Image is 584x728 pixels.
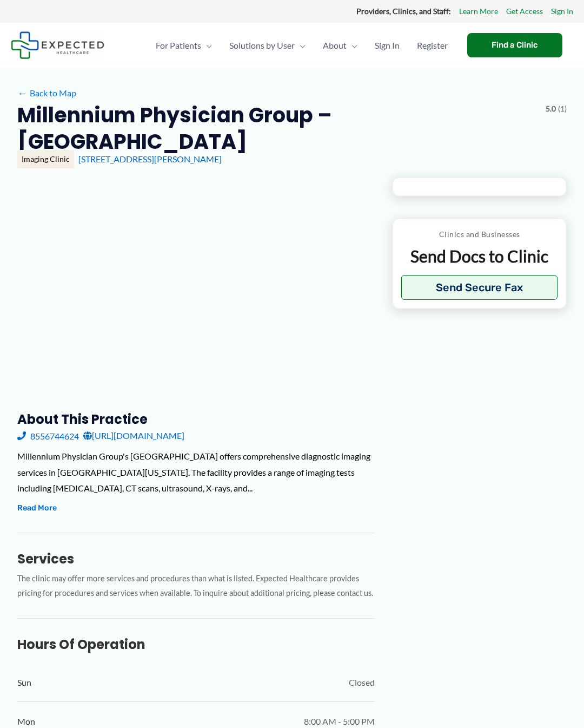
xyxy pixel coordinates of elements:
[366,27,408,64] a: Sign In
[546,102,556,116] span: 5.0
[83,428,184,444] a: [URL][DOMAIN_NAME]
[347,27,357,64] span: Menu Toggle
[551,4,573,18] a: Sign In
[375,27,400,64] span: Sign In
[295,27,306,64] span: Menu Toggle
[314,27,366,64] a: AboutMenu Toggle
[11,31,104,59] img: Expected Healthcare Logo - side, dark font, small
[17,102,537,155] h2: Millennium Physician Group – [GEOGRAPHIC_DATA]
[356,6,451,16] strong: Providers, Clinics, and Staff:
[17,150,74,168] div: Imaging Clinic
[17,85,76,101] a: ←Back to Map
[401,246,558,267] p: Send Docs to Clinic
[17,411,375,428] h3: About this practice
[229,27,295,64] span: Solutions by User
[323,27,347,64] span: About
[147,27,221,64] a: For PatientsMenu Toggle
[401,227,558,241] p: Clinics and Businesses
[17,502,57,515] button: Read More
[467,33,562,57] a: Find a Clinic
[201,27,212,64] span: Menu Toggle
[17,448,375,496] div: Millennium Physician Group's [GEOGRAPHIC_DATA] offers comprehensive diagnostic imaging services i...
[417,27,448,64] span: Register
[459,4,498,18] a: Learn More
[17,636,375,653] h3: Hours of Operation
[408,27,456,64] a: Register
[558,102,567,116] span: (1)
[17,674,31,691] span: Sun
[78,154,222,164] a: [STREET_ADDRESS][PERSON_NAME]
[401,275,558,300] button: Send Secure Fax
[17,550,375,567] h3: Services
[221,27,314,64] a: Solutions by UserMenu Toggle
[506,4,543,18] a: Get Access
[147,27,456,64] nav: Primary Site Navigation
[17,88,28,98] span: ←
[17,572,375,601] p: The clinic may offer more services and procedures than what is listed. Expected Healthcare provid...
[349,674,375,691] span: Closed
[17,428,79,444] a: 8556744624
[156,27,201,64] span: For Patients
